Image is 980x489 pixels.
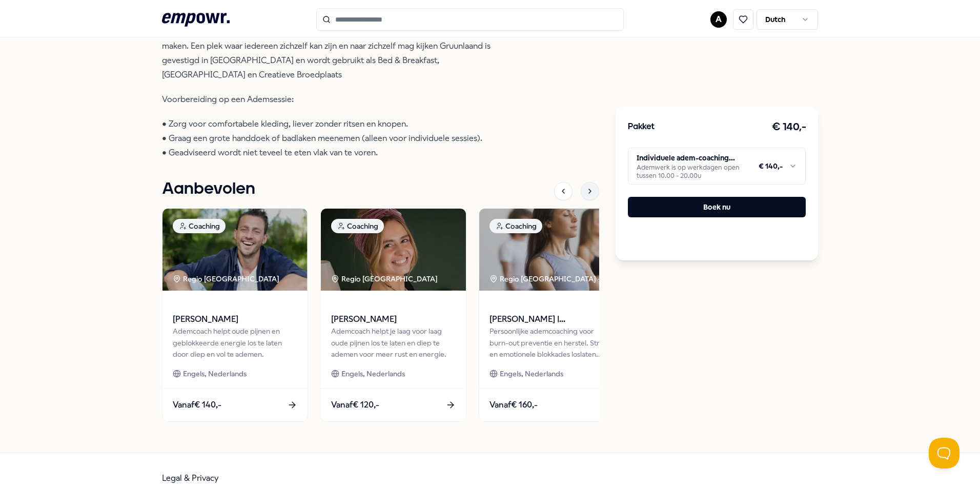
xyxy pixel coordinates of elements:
[162,473,219,483] a: Legal & Privacy
[173,313,297,326] span: [PERSON_NAME]
[162,176,255,202] h1: Aanbevolen
[489,325,614,360] div: Persoonlijke ademcoaching voor burn-out preventie en herstel. Stress en emotionele blokkades losl...
[162,92,495,107] p: Voorbereiding op een Ademsessie:
[341,368,405,379] span: Engels, Nederlands
[331,325,456,360] div: Ademcoach helpt je laag voor laag oude pijnen los te laten en diep te ademen voor meer rust en en...
[173,398,221,412] span: Vanaf € 140,-
[489,313,614,326] span: [PERSON_NAME] | [DOMAIN_NAME][GEOGRAPHIC_DATA]
[183,368,247,379] span: Engels, Nederlands
[929,438,959,468] iframe: Help Scout Beacon - Open
[173,219,226,233] div: Coaching
[173,325,297,360] div: Ademcoach helpt oude pijnen en geblokkeerde energie los te laten door diep en vol te ademen.
[489,273,606,284] div: Regio [GEOGRAPHIC_DATA] + 1
[772,119,806,135] h3: € 140,-
[162,209,308,291] img: package image
[331,219,384,233] div: Coaching
[320,208,466,421] a: package imageCoachingRegio [GEOGRAPHIC_DATA] [PERSON_NAME]Ademcoach helpt je laag voor laag oude ...
[316,8,624,31] input: Search for products, categories or subcategories
[710,11,727,28] button: A
[500,368,563,379] span: Engels, Nederlands
[628,197,806,217] button: Boek nu
[162,10,495,82] p: Midden tussen de Drentse bossen en weilanden hebben Anouk en ik Gruunlaand gevestigd. Gruunlaand ...
[628,120,655,134] h3: Pakket
[479,209,624,291] img: package image
[489,219,542,233] div: Coaching
[331,398,379,412] span: Vanaf € 120,-
[321,209,466,291] img: package image
[173,273,281,284] div: Regio [GEOGRAPHIC_DATA]
[162,208,308,421] a: package imageCoachingRegio [GEOGRAPHIC_DATA] [PERSON_NAME]Ademcoach helpt oude pijnen en geblokke...
[331,313,456,326] span: [PERSON_NAME]
[331,273,439,284] div: Regio [GEOGRAPHIC_DATA]
[162,117,495,160] p: • Zorg voor comfortabele kleding, liever zonder ritsen en knopen. • Graag een grote handdoek of b...
[479,208,625,421] a: package imageCoachingRegio [GEOGRAPHIC_DATA] + 1[PERSON_NAME] | [DOMAIN_NAME][GEOGRAPHIC_DATA]Per...
[489,398,538,412] span: Vanaf € 160,-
